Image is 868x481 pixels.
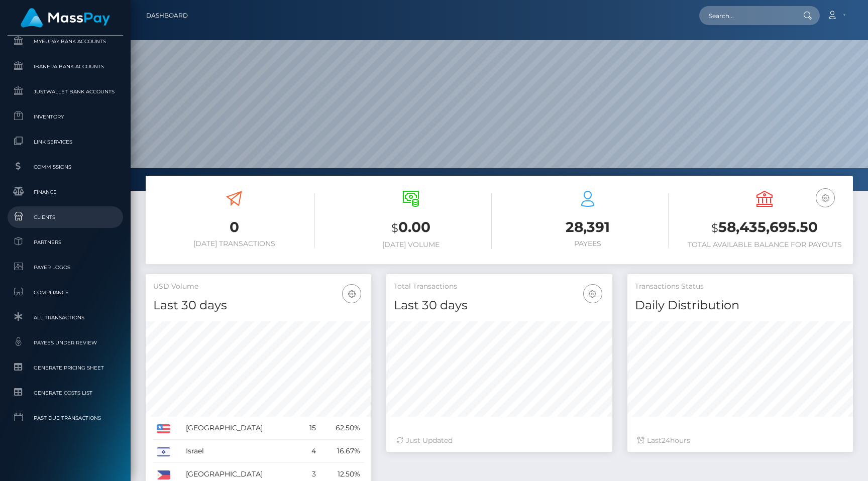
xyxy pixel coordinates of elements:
[8,56,123,77] a: Ibanera Bank Accounts
[319,417,364,440] td: 62.50%
[8,106,123,128] a: Inventory
[684,217,845,238] h3: 58,435,695.50
[8,231,123,253] a: Partners
[12,387,119,399] span: Generate Costs List
[12,86,119,97] span: JustWallet Bank Accounts
[637,435,843,446] div: Last hours
[391,221,398,235] small: $
[300,417,319,440] td: 15
[300,440,319,463] td: 4
[8,382,123,404] a: Generate Costs List
[8,206,123,228] a: Clients
[635,282,845,292] h5: Transactions Status
[8,31,123,52] a: MyEUPay Bank Accounts
[394,297,604,314] h4: Last 30 days
[12,236,119,248] span: Partners
[153,239,315,248] h6: [DATE] Transactions
[182,417,300,440] td: [GEOGRAPHIC_DATA]
[12,211,119,223] span: Clients
[12,136,119,148] span: Link Services
[711,221,718,235] small: $
[12,312,119,323] span: All Transactions
[507,239,669,248] h6: Payees
[330,217,492,238] h3: 0.00
[157,424,170,433] img: US.png
[153,297,364,314] h4: Last 30 days
[8,407,123,429] a: Past Due Transactions
[12,161,119,173] span: Commissions
[182,440,300,463] td: Israel
[8,307,123,328] a: All Transactions
[12,362,119,374] span: Generate Pricing Sheet
[12,412,119,424] span: Past Due Transactions
[12,337,119,348] span: Payees under Review
[699,6,794,25] input: Search...
[8,156,123,178] a: Commissions
[319,440,364,463] td: 16.67%
[12,36,119,47] span: MyEUPay Bank Accounts
[394,282,604,292] h5: Total Transactions
[21,8,110,28] img: MassPay Logo
[12,61,119,72] span: Ibanera Bank Accounts
[8,332,123,353] a: Payees under Review
[157,447,170,456] img: IL.png
[12,186,119,198] span: Finance
[8,282,123,303] a: Compliance
[12,287,119,298] span: Compliance
[153,282,364,292] h5: USD Volume
[146,5,188,26] a: Dashboard
[635,297,845,314] h4: Daily Distribution
[8,257,123,278] a: Payer Logos
[396,435,602,446] div: Just Updated
[12,111,119,123] span: Inventory
[684,240,845,249] h6: Total Available Balance for Payouts
[8,131,123,153] a: Link Services
[330,240,492,249] h6: [DATE] Volume
[153,217,315,237] h3: 0
[8,357,123,379] a: Generate Pricing Sheet
[8,181,123,203] a: Finance
[12,262,119,273] span: Payer Logos
[662,436,670,445] span: 24
[8,81,123,102] a: JustWallet Bank Accounts
[157,470,170,479] img: PH.png
[507,217,669,237] h3: 28,391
